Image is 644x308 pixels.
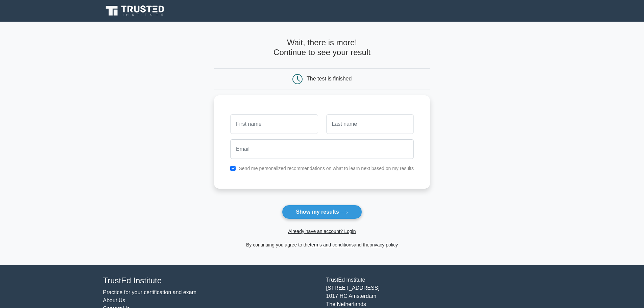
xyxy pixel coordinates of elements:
div: By continuing you agree to the and the [210,241,434,249]
a: About Us [103,298,125,303]
a: Practice for your certification and exam [103,289,197,295]
h4: Wait, there is more! Continue to see your result [214,38,430,57]
label: Send me personalized recommendations on what to learn next based on my results [239,166,414,171]
div: The test is finished [307,76,352,81]
button: Show my results [282,205,362,219]
input: First name [230,114,318,134]
input: Last name [326,114,414,134]
input: Email [230,139,414,159]
a: terms and conditions [310,242,354,247]
a: Already have an account? Login [288,229,356,234]
a: privacy policy [369,242,398,247]
h4: TrustEd Institute [103,276,318,286]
